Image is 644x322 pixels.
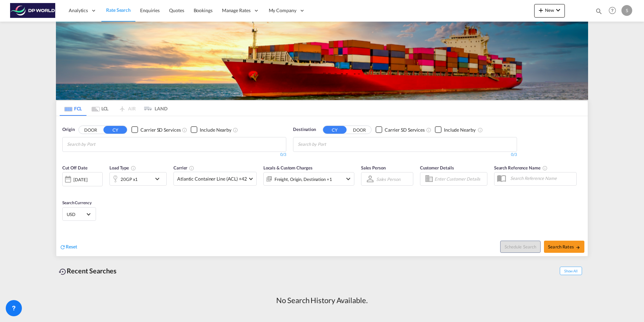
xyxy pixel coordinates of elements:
md-icon: Your search will be saved by the below given name [542,165,548,171]
div: Include Nearby [444,127,476,133]
span: Enquiries [140,7,160,13]
span: Rate Search [106,7,131,13]
span: Customer Details [420,165,454,170]
md-tab-item: FCL [60,101,87,116]
div: Help [607,5,621,17]
md-icon: icon-refresh [60,244,66,250]
div: [DATE] [62,172,103,186]
md-icon: icon-information-outline [131,165,136,171]
span: Load Type [109,165,136,170]
md-icon: Unchecked: Ignores neighbouring ports when fetching rates.Checked : Includes neighbouring ports w... [233,127,238,133]
input: Search Reference Name [507,173,576,183]
span: Show All [560,267,582,275]
button: Search Ratesicon-arrow-right [544,241,584,253]
md-tab-item: LCL [87,101,114,116]
span: Help [607,5,618,16]
div: Carrier SD Services [385,127,425,133]
img: c08ca190194411f088ed0f3ba295208c.png [10,3,56,18]
md-icon: icon-magnify [595,7,603,15]
md-icon: icon-arrow-right [576,245,580,250]
span: Cut Off Date [62,165,88,170]
md-datepicker: Select [62,186,67,195]
md-pagination-wrapper: Use the left and right arrow keys to navigate between tabs [60,101,167,116]
span: Locals & Custom Charges [263,165,313,170]
span: Analytics [69,7,88,14]
div: S [621,5,632,16]
md-chips-wrap: Chips container with autocompletion. Enter the text area, type text to search, and then use the u... [66,137,134,150]
span: Search Currency [62,200,92,205]
span: Search Reference Name [494,165,548,170]
md-checkbox: Checkbox No Ink [435,126,476,133]
span: New [537,7,562,13]
md-checkbox: Checkbox No Ink [191,126,231,133]
md-chips-wrap: Chips container with autocompletion. Enter the text area, type text to search, and then use the u... [297,137,364,150]
md-checkbox: Checkbox No Ink [376,126,425,133]
div: 0/3 [62,152,286,158]
div: OriginDOOR CY Checkbox No InkUnchecked: Search for CY (Container Yard) services for all selected ... [56,116,588,256]
span: Manage Rates [222,7,251,14]
div: icon-magnify [595,7,603,18]
span: Sales Person [361,165,386,170]
div: Recent Searches [56,263,119,278]
div: No Search History Available. [276,295,367,306]
img: LCL+%26+FCL+BACKGROUND.png [56,22,588,100]
div: 20GP x1icon-chevron-down [109,172,167,186]
md-checkbox: Checkbox No Ink [131,126,181,133]
div: Carrier SD Services [140,127,181,133]
md-icon: Unchecked: Search for CY (Container Yard) services for all selected carriers.Checked : Search for... [182,127,187,133]
input: Chips input. [298,139,362,150]
button: CY [103,126,127,134]
div: [DATE] [73,177,87,183]
md-tab-item: LAND [140,101,167,116]
button: Note: By default Schedule search will only considerorigin ports, destination ports and cut off da... [500,241,541,253]
div: Include Nearby [200,127,231,133]
div: Freight Origin Destination Factory Stuffingicon-chevron-down [263,172,354,186]
md-select: Select Currency: $ USDUnited States Dollar [66,209,92,219]
md-icon: Unchecked: Search for CY (Container Yard) services for all selected carriers.Checked : Search for... [426,127,431,133]
span: Origin [62,126,74,133]
md-icon: icon-chevron-down [153,175,165,183]
span: Reset [66,244,77,249]
button: CY [323,126,347,134]
div: Freight Origin Destination Factory Stuffing [275,175,332,184]
span: Carrier [173,165,194,170]
input: Enter Customer Details [434,174,485,184]
div: 0/3 [293,152,517,158]
button: icon-plus 400-fgNewicon-chevron-down [534,4,565,18]
span: USD [67,211,86,217]
button: DOOR [79,126,102,134]
input: Chips input. [67,139,131,150]
div: 20GP x1 [121,175,138,184]
span: Search Rates [548,244,580,249]
md-icon: icon-chevron-down [554,6,562,14]
md-icon: icon-chevron-down [344,175,352,183]
span: Quotes [169,7,184,13]
span: My Company [269,7,296,14]
md-icon: The selected Trucker/Carrierwill be displayed in the rate results If the rates are from another f... [189,165,194,171]
span: Destination [293,126,316,133]
span: Bookings [194,7,213,13]
md-icon: Unchecked: Ignores neighbouring ports when fetching rates.Checked : Includes neighbouring ports w... [478,127,483,133]
button: DOOR [348,126,371,134]
md-icon: icon-backup-restore [59,268,67,276]
span: Atlantic Container Line (ACL) +42 [177,176,247,182]
md-select: Sales Person [376,174,401,184]
div: icon-refreshReset [60,243,77,251]
md-icon: icon-plus 400-fg [537,6,545,14]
